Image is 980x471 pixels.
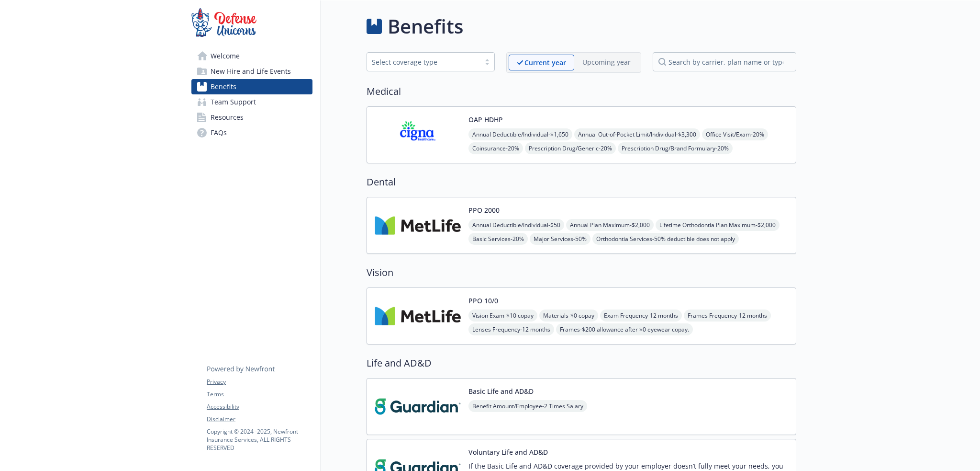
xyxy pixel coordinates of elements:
img: Metlife Inc carrier logo [375,296,461,336]
span: FAQs [211,125,227,140]
h2: Life and AD&D [367,356,796,370]
a: Disclaimer [207,415,312,424]
a: FAQs [191,125,312,140]
span: New Hire and Life Events [211,64,291,79]
p: Current year [524,57,566,68]
a: New Hire and Life Events [191,64,312,79]
span: Team Support [211,94,256,110]
span: Major Services - 50% [530,233,590,245]
button: OAP HDHP [468,115,503,125]
span: Lifetime Orthodontia Plan Maximum - $2,000 [656,219,780,231]
h2: Medical [367,84,796,99]
a: Benefits [191,79,312,94]
span: Benefit Amount/Employee - 2 Times Salary [468,400,587,412]
span: Prescription Drug/Brand Formulary - 20% [618,142,733,154]
a: Welcome [191,48,312,64]
button: Voluntary Life and AD&D [468,447,548,457]
span: Upcoming year [574,55,639,70]
span: Office Visit/Exam - 20% [702,128,768,140]
a: Resources [191,110,312,125]
span: Prescription Drug/Generic - 20% [525,142,616,154]
span: Lenses Frequency - 12 months [468,323,554,335]
div: Select coverage type [372,57,475,67]
img: CIGNA carrier logo [375,115,461,155]
h2: Dental [367,175,796,189]
button: PPO 2000 [468,205,500,215]
button: PPO 10/0 [468,296,498,306]
span: Frames - $200 allowance after $0 eyewear copay. [556,323,693,335]
span: Exam Frequency - 12 months [600,310,682,322]
h2: Vision [367,265,796,280]
span: Annual Out-of-Pocket Limit/Individual - $3,300 [574,128,700,140]
a: Accessibility [207,402,312,411]
p: Copyright © 2024 - 2025 , Newfront Insurance Services, ALL RIGHTS RESERVED [207,427,312,452]
img: Metlife Inc carrier logo [375,205,461,246]
span: Annual Plan Maximum - $2,000 [566,219,654,231]
span: Frames Frequency - 12 months [684,310,771,322]
span: Orthodontia Services - 50% deductible does not apply [592,233,739,245]
span: Annual Deductible/Individual - $50 [468,219,564,231]
span: Vision Exam - $10 copay [468,310,537,322]
span: Resources [211,110,244,125]
a: Team Support [191,94,312,110]
a: Privacy [207,378,312,386]
p: Upcoming year [582,57,631,67]
span: Materials - $0 copay [539,310,598,322]
input: search by carrier, plan name or type [653,52,796,71]
button: Basic Life and AD&D [468,386,534,396]
span: Welcome [211,48,240,64]
span: Basic Services - 20% [468,233,528,245]
span: Coinsurance - 20% [468,142,523,154]
img: Guardian carrier logo [375,386,461,427]
a: Terms [207,390,312,399]
span: Annual Deductible/Individual - $1,650 [468,128,572,140]
span: Benefits [211,79,236,94]
h1: Benefits [388,12,463,41]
